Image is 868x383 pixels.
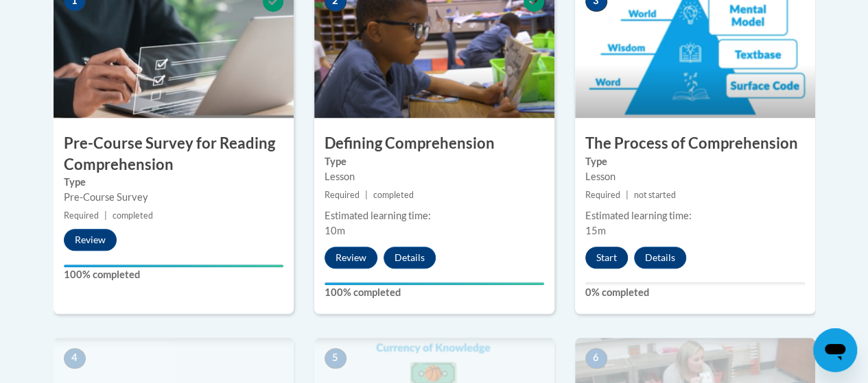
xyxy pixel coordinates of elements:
div: Your progress [64,264,283,267]
button: Start [585,247,628,269]
span: completed [373,190,414,200]
span: | [104,210,107,221]
button: Details [634,247,686,269]
div: Estimated learning time: [585,208,805,223]
span: Required [585,190,620,200]
span: Required [64,210,99,221]
h3: Defining Comprehension [314,133,554,154]
label: Type [64,175,283,190]
button: Review [325,247,377,269]
span: completed [113,210,153,221]
label: Type [325,154,544,169]
button: Details [384,247,436,269]
label: Type [585,154,805,169]
iframe: Button to launch messaging window [813,328,857,372]
span: 10m [325,225,345,236]
span: | [365,190,368,200]
div: Pre-Course Survey [64,190,283,205]
span: 15m [585,225,606,236]
label: 0% completed [585,285,805,300]
label: 100% completed [64,267,283,282]
h3: Pre-Course Survey for Reading Comprehension [54,133,294,175]
div: Your progress [325,282,544,285]
span: 6 [585,348,607,369]
span: 5 [325,348,347,369]
span: | [626,190,629,200]
button: Review [64,229,117,251]
span: not started [634,190,676,200]
div: Estimated learning time: [325,208,544,223]
div: Lesson [325,169,544,184]
span: Required [325,190,360,200]
h3: The Process of Comprehension [575,133,815,154]
div: Lesson [585,169,805,184]
label: 100% completed [325,285,544,300]
span: 4 [64,348,86,369]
